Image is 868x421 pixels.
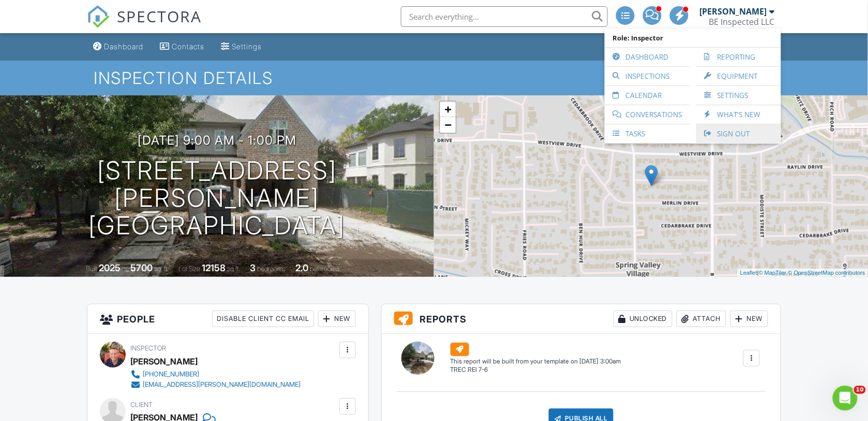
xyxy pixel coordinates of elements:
[131,262,153,273] div: 5700
[854,386,866,394] span: 10
[138,133,296,147] h3: [DATE] 9:00 am - 1:00 pm
[318,311,356,327] div: New
[296,262,309,273] div: 2.0
[87,5,110,28] img: The Best Home Inspection Software - Spectora
[610,67,684,86] a: Inspections
[130,344,166,352] span: Inspector
[440,117,456,133] a: Zoom out
[104,42,143,51] div: Dashboard
[202,262,226,273] div: 12158
[217,37,266,57] a: Settings
[701,86,776,105] a: Settings
[156,37,208,57] a: Contacts
[87,14,202,36] a: SPECTORA
[701,48,776,66] a: Reporting
[440,102,456,117] a: Zoom in
[89,37,147,57] a: Dashboard
[117,5,202,27] span: SPECTORA
[212,311,314,327] div: Disable Client CC Email
[701,124,776,143] a: Sign Out
[94,69,775,87] h1: Inspection Details
[99,262,121,273] div: 2025
[610,86,684,105] a: Calendar
[86,265,98,273] span: Built
[130,369,301,380] a: [PHONE_NUMBER]
[788,270,865,276] a: © OpenStreetMap contributors
[172,42,204,51] div: Contacts
[833,386,858,411] iframe: Intercom live chat
[740,270,757,276] a: Leaflet
[310,265,340,273] span: bathrooms
[130,401,153,409] span: Client
[699,6,767,17] div: [PERSON_NAME]
[401,6,608,27] input: Search everything...
[258,265,286,273] span: bedrooms
[130,354,198,369] div: [PERSON_NAME]
[382,304,781,334] h3: Reports
[677,311,726,327] div: Attach
[87,304,368,334] h3: People
[250,262,256,273] div: 3
[613,311,672,327] div: Unlocked
[730,311,768,327] div: New
[610,48,684,66] a: Dashboard
[228,265,241,273] span: sq.ft.
[610,124,684,143] a: Tasks
[232,42,262,51] div: Settings
[130,380,301,390] a: [EMAIL_ADDRESS][PERSON_NAME][DOMAIN_NAME]
[610,105,684,124] a: Conversations
[709,17,774,27] div: BE Inspected LLC
[738,269,868,277] div: |
[701,105,776,124] a: What's New
[451,357,621,366] div: This report will be built from your template on [DATE] 3:00am
[451,366,621,374] div: TREC REI 7-6
[155,265,169,273] span: sq. ft.
[759,270,787,276] a: © MapTiler
[701,67,776,86] a: Equipment
[179,265,201,273] span: Lot Size
[143,370,199,378] div: [PHONE_NUMBER]
[17,157,417,239] h1: [STREET_ADDRESS][PERSON_NAME] [GEOGRAPHIC_DATA]
[610,29,776,47] span: Role: Inspector
[143,381,301,389] div: [EMAIL_ADDRESS][PERSON_NAME][DOMAIN_NAME]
